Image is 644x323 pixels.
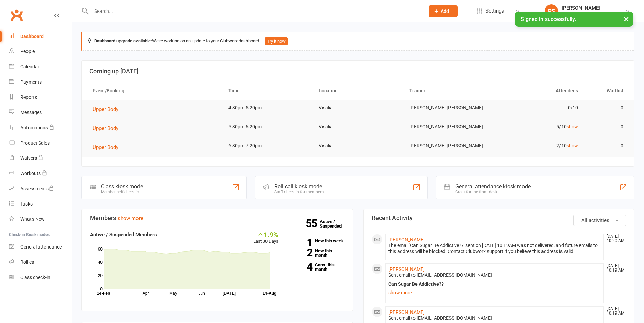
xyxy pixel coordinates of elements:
a: Product Sales [9,135,72,151]
a: [PERSON_NAME] [388,266,425,272]
button: × [620,12,632,26]
a: 1New this week [289,239,345,243]
td: 5/10 [494,119,584,135]
div: Calendar [20,64,39,69]
input: Search... [89,6,420,16]
time: [DATE] 10:19 AM [603,307,626,316]
span: Sent email to [EMAIL_ADDRESS][DOMAIN_NAME] [388,272,492,278]
td: [PERSON_NAME] [PERSON_NAME] [403,119,494,135]
td: 0 [584,119,629,135]
a: Class kiosk mode [9,270,72,285]
a: 55Active / Suspended [320,214,350,233]
div: Dashboard [20,34,44,39]
a: Calendar [9,59,72,74]
span: All activities [581,217,609,223]
strong: 2 [289,247,312,258]
div: Messages [20,110,42,115]
td: 4:30pm-5:20pm [222,100,313,116]
time: [DATE] 10:19 AM [603,264,626,273]
div: Class check-in [20,275,50,280]
a: show more [118,215,143,221]
div: Great for the front desk [455,190,531,194]
a: Payments [9,74,72,90]
a: What's New [9,212,72,227]
td: 0/10 [494,100,584,116]
div: Staff check-in for members [274,190,324,194]
th: Trainer [403,82,494,100]
div: Workouts [20,171,41,176]
span: Upper Body [93,125,118,131]
span: Upper Body [93,106,118,112]
a: Dashboard [9,29,72,44]
span: Sent email to [EMAIL_ADDRESS][DOMAIN_NAME] [388,315,492,321]
h3: Members [90,215,345,221]
td: [PERSON_NAME] [PERSON_NAME] [403,100,494,116]
button: Upper Body [93,124,123,132]
a: Clubworx [8,7,25,24]
a: General attendance kiosk mode [9,239,72,255]
div: Class kiosk mode [101,183,143,190]
th: Waitlist [584,82,629,100]
strong: Active / Suspended Members [90,232,157,238]
div: Last 30 Days [253,231,278,245]
div: Can Sugar Be Addictive?? [388,281,601,287]
h3: Coming up [DATE] [89,68,627,75]
div: General attendance [20,244,62,250]
span: Add [441,8,449,14]
span: Settings [485,3,504,19]
a: show more [388,288,601,297]
div: Tasks [20,201,33,207]
a: Roll call [9,255,72,270]
td: 5:30pm-6:20pm [222,119,313,135]
strong: Dashboard upgrade available: [94,38,152,43]
h3: Recent Activity [372,215,626,221]
time: [DATE] 10:20 AM [603,234,626,243]
a: show [567,143,578,148]
td: 0 [584,100,629,116]
div: Automations [20,125,48,130]
div: What's New [20,216,45,222]
button: Try it now [265,37,288,45]
strong: 1 [289,238,312,248]
a: Tasks [9,196,72,212]
button: Upper Body [93,143,123,151]
button: All activities [573,215,626,226]
a: Automations [9,120,72,135]
a: [PERSON_NAME] [388,237,425,242]
a: 2New this month [289,249,345,257]
div: Member self check-in [101,190,143,194]
span: Upper Body [93,144,118,150]
div: Roll call [20,259,36,265]
strong: 4 [289,262,312,272]
div: Assessments [20,186,54,191]
div: We're working on an update to your Clubworx dashboard. [81,32,634,51]
div: Roll call kiosk mode [274,183,324,190]
a: Assessments [9,181,72,196]
div: 1.9% [253,231,278,238]
strong: 55 [306,218,320,229]
a: People [9,44,72,59]
span: Signed in successfully. [521,16,576,22]
div: Payments [20,79,42,85]
div: PS [545,4,558,18]
td: 2/10 [494,138,584,154]
div: [PERSON_NAME] [562,5,625,11]
div: Reports [20,94,37,100]
div: General attendance kiosk mode [455,183,531,190]
a: Workouts [9,166,72,181]
td: Visalia [313,138,403,154]
td: Visalia [313,119,403,135]
div: Product Sales [20,140,50,146]
th: Time [222,82,313,100]
a: Reports [9,90,72,105]
a: Waivers [9,151,72,166]
div: Waivers [20,155,37,161]
a: 4Canx. this month [289,263,345,272]
th: Event/Booking [87,82,222,100]
td: 6:30pm-7:20pm [222,138,313,154]
div: The email 'Can Sugar Be Addictive??' sent on [DATE] 10:19AM was not delivered, and future emails ... [388,243,601,254]
button: Upper Body [93,105,123,113]
div: People [20,49,35,54]
a: Messages [9,105,72,120]
td: Visalia [313,100,403,116]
